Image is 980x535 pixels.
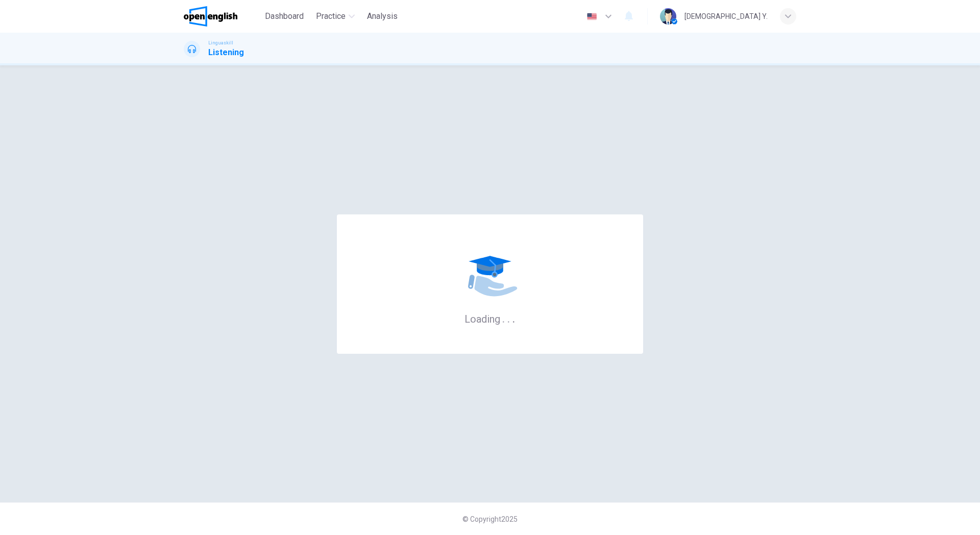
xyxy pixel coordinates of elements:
[184,6,237,27] img: OpenEnglish logo
[261,7,308,26] button: Dashboard
[507,309,510,326] h6: .
[585,13,598,20] img: en
[265,10,304,22] span: Dashboard
[316,10,346,22] span: Practice
[208,39,233,46] span: Linguaskill
[363,7,402,26] button: Analysis
[502,309,505,326] h6: .
[312,7,359,26] button: Practice
[464,312,516,325] h6: Loading
[684,10,768,22] div: [DEMOGRAPHIC_DATA] Y.
[184,6,261,27] a: OpenEnglish logo
[660,8,676,25] img: Profile picture
[208,46,244,59] h1: Listening
[367,10,398,22] span: Analysis
[462,515,518,523] span: © Copyright 2025
[512,309,516,326] h6: .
